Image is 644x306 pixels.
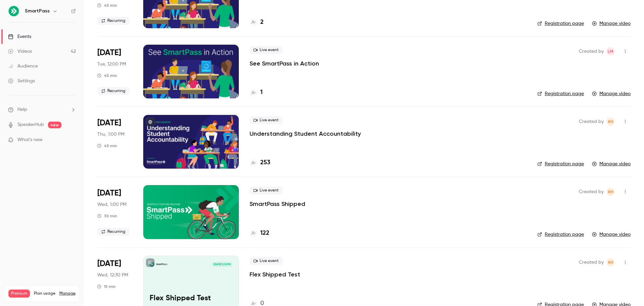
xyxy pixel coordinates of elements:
[97,118,121,128] span: [DATE]
[97,73,117,78] div: 45 min
[68,137,76,143] iframe: Noticeable Trigger
[579,47,604,55] span: Created by
[97,61,126,68] span: Tue, 12:00 PM
[608,258,613,266] span: KH
[97,45,132,98] div: Apr 22 Tue, 12:00 PM (America/New York)
[8,290,30,298] span: Premium
[537,231,584,238] a: Registration page
[537,161,584,167] a: Registration page
[606,258,614,266] span: Karli Hetherington
[97,272,128,278] span: Wed, 12:30 PM
[250,270,300,278] a: Flex Shipped Test
[250,59,319,68] a: See SmartPass in Action
[606,118,614,126] span: Karli Hetherington
[260,18,264,27] h4: 2
[579,188,604,196] span: Created by
[579,258,604,266] span: Created by
[260,88,263,97] h4: 1
[97,47,121,58] span: [DATE]
[537,90,584,97] a: Registration page
[537,20,584,27] a: Registration page
[97,201,126,208] span: Wed, 1:00 PM
[97,188,121,199] span: [DATE]
[606,188,614,196] span: Karli Hetherington
[97,131,124,138] span: Thu, 1:00 PM
[606,47,614,55] span: Lee Moskowitz
[579,118,604,126] span: Created by
[97,3,117,8] div: 45 min
[17,136,43,143] span: What's new
[250,200,305,208] a: SmartPass Shipped
[97,228,129,236] span: Recurring
[250,18,264,27] a: 2
[17,121,44,128] a: SpeakerHub
[97,258,121,269] span: [DATE]
[250,88,263,97] a: 1
[97,17,129,25] span: Recurring
[250,257,283,265] span: Live event
[8,48,32,55] div: Videos
[250,130,361,138] a: Understanding Student Accountability
[8,78,35,84] div: Settings
[250,116,283,124] span: Live event
[608,47,613,55] span: LM
[97,87,129,95] span: Recurring
[97,143,117,148] div: 45 min
[260,229,269,238] h4: 122
[260,158,270,167] h4: 253
[608,118,613,126] span: KH
[592,161,631,167] a: Manage video
[97,284,116,289] div: 15 min
[8,33,31,40] div: Events
[97,213,117,219] div: 30 min
[8,6,19,16] img: SmartPass
[608,188,613,196] span: KH
[592,90,631,97] a: Manage video
[250,229,269,238] a: 122
[25,8,50,14] h6: SmartPass
[48,122,61,128] span: new
[17,106,27,113] span: Help
[8,106,76,113] li: help-dropdown-opener
[250,46,283,54] span: Live event
[156,263,167,266] p: SmartPass
[592,20,631,27] a: Manage video
[34,291,55,296] span: Plan usage
[212,262,232,267] span: [DATE] 12:30 PM
[250,186,283,194] span: Live event
[97,185,132,239] div: Mar 26 Wed, 10:00 AM (America/Los Angeles)
[8,63,38,70] div: Audience
[59,291,75,296] a: Manage
[97,115,132,169] div: Apr 3 Thu, 10:00 AM (America/Los Angeles)
[250,158,270,167] a: 253
[150,294,232,303] p: Flex Shipped Test
[592,231,631,238] a: Manage video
